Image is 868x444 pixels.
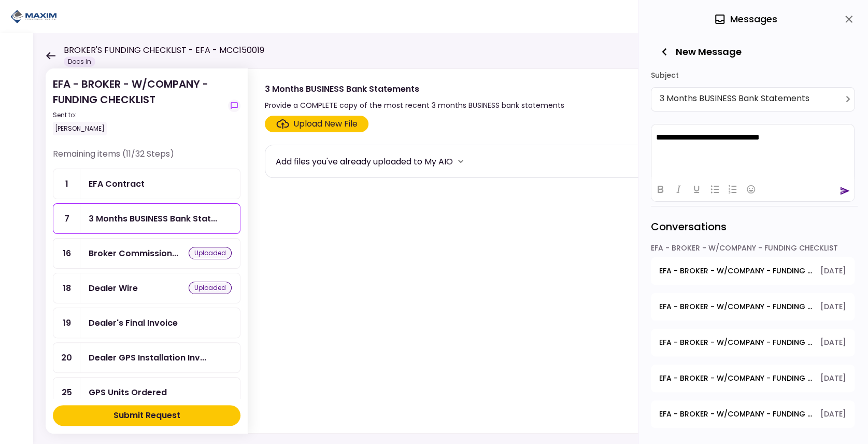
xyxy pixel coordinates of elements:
div: Dealer GPS Installation Invoice [89,351,206,364]
span: [DATE] [820,373,846,384]
div: Sent to: [53,110,224,120]
button: send [839,186,850,196]
button: close [840,10,858,28]
div: Subject [651,67,855,83]
div: 3 Months BUSINESS Bank Statements [89,212,217,225]
span: EFA - BROKER - W/COMPANY - FUNDING CHECKLIST - GPS Units Ordered [659,301,813,312]
button: open-conversation [651,329,855,356]
button: Submit Request [53,405,240,426]
img: Partner icon [10,9,57,24]
a: 1EFA Contract [53,169,240,199]
button: more [453,154,468,169]
div: 3 Months BUSINESS Bank StatementsProvide a COMPLETE copy of the most recent 3 months BUSINESS ban... [248,68,847,434]
span: EFA - BROKER - W/COMPANY - FUNDING CHECKLIST - Dealer's Final Invoice [659,373,813,384]
span: [DATE] [820,266,846,276]
div: Upload New File [293,118,358,130]
button: Underline [688,182,705,197]
div: 16 [53,239,80,268]
div: 25 [53,378,80,407]
button: open-conversation [651,365,855,392]
a: 25GPS Units Ordered [53,377,240,408]
a: 73 Months BUSINESS Bank Statements [53,203,240,234]
a: 19Dealer's Final Invoice [53,308,240,338]
div: 19 [53,308,80,338]
div: Remaining items (11/32 Steps) [53,148,240,169]
div: Dealer's Final Invoice [89,316,178,329]
button: open-conversation [651,257,855,285]
a: 18Dealer Wireuploaded [53,273,240,303]
div: Add files you've already uploaded to My AIO [276,155,453,168]
span: Click here to upload the required document [265,116,368,132]
div: 1 [53,169,80,199]
span: [DATE] [820,301,846,312]
h1: BROKER'S FUNDING CHECKLIST - EFA - MCC150019 [64,44,264,57]
a: 20Dealer GPS Installation Invoice [53,342,240,373]
button: New Message [651,38,750,65]
div: Submit Request [113,409,180,422]
div: uploaded [189,282,232,294]
div: [PERSON_NAME] [53,122,107,135]
div: Dealer Wire [89,282,138,295]
button: Italic [670,182,687,197]
div: 7 [53,204,80,233]
button: open-conversation [651,293,855,321]
button: Bullet list [706,182,723,197]
span: EFA - BROKER - W/COMPANY - FUNDING CHECKLIST [659,266,813,276]
span: [DATE] [820,409,846,420]
div: EFA - BROKER - W/COMPANY - FUNDING CHECKLIST [651,243,855,257]
a: 16Broker Commission & Fees Invoiceuploaded [53,238,240,269]
span: EFA - BROKER - W/COMPANY - FUNDING CHECKLIST - Proof of Company Ownership [659,337,813,348]
div: EFA Contract [89,177,145,190]
div: uploaded [189,247,232,259]
button: Bold [651,182,669,197]
button: open-conversation [651,400,855,428]
button: Numbered list [724,182,742,197]
div: 3 Months BUSINESS Bank Statements [660,92,850,107]
button: Emojis [742,182,760,197]
div: GPS Units Ordered [89,386,167,399]
div: 18 [53,273,80,303]
div: Messages [714,11,777,27]
iframe: Rich Text Area [651,124,854,177]
div: Broker Commission & Fees Invoice [89,247,178,260]
div: Provide a COMPLETE copy of the most recent 3 months BUSINESS bank statements [265,99,564,112]
div: 3 Months BUSINESS Bank Statements [265,82,564,95]
span: [DATE] [820,337,846,348]
span: EFA - BROKER - W/COMPANY - FUNDING CHECKLIST - Sales Tax Paid [659,409,813,420]
button: show-messages [228,100,240,112]
div: Docs In [64,57,95,67]
div: Conversations [651,206,858,243]
div: 20 [53,343,80,372]
div: EFA - BROKER - W/COMPANY - FUNDING CHECKLIST [53,76,224,135]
